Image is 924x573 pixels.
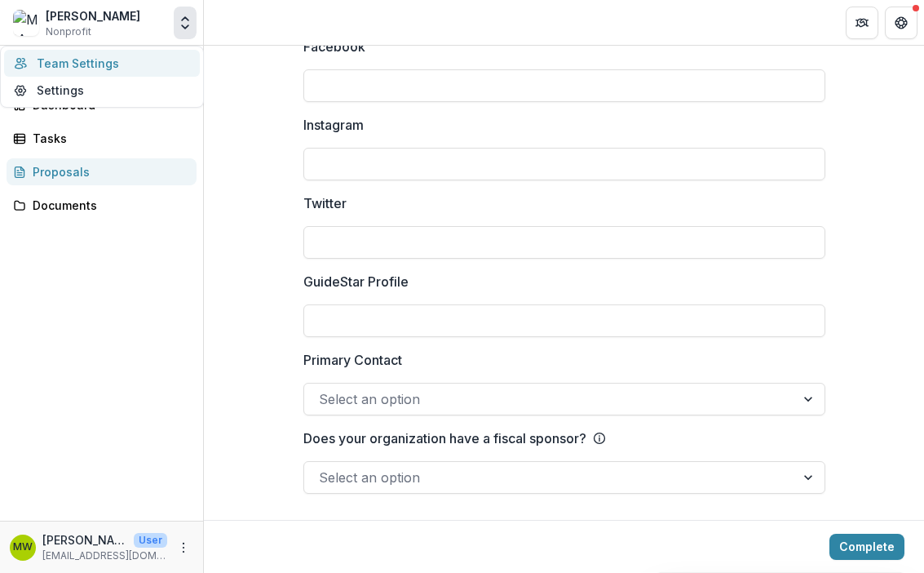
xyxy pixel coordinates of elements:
img: MIA WRIGHT-ROSS [13,10,39,36]
div: Tasks [33,130,183,147]
div: [PERSON_NAME] [46,7,140,24]
a: Tasks [7,125,197,152]
p: GuideStar Profile [303,272,409,291]
p: [EMAIL_ADDRESS][DOMAIN_NAME] [42,549,167,563]
p: Primary Contact [303,350,402,370]
div: Proposals [33,163,183,180]
p: [PERSON_NAME] [42,531,127,549]
button: Complete [829,534,904,560]
button: Get Help [885,7,917,39]
div: Mia Wright-Ross [13,542,33,553]
button: More [174,538,193,557]
div: Documents [33,197,183,214]
button: Partners [846,7,878,39]
a: Proposals [7,158,197,185]
p: Twitter [303,193,347,213]
a: Documents [7,192,197,219]
span: Nonprofit [46,24,91,39]
p: Facebook [303,37,365,56]
p: Does your organization have a fiscal sponsor? [303,429,586,448]
button: Open entity switcher [174,7,197,39]
p: User [134,533,167,548]
p: Instagram [303,115,364,135]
